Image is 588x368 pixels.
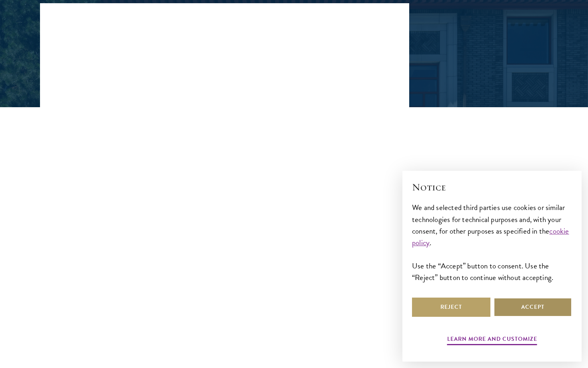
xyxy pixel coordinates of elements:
[412,225,569,248] a: cookie policy
[412,298,490,317] button: Reject
[412,180,572,194] h2: Notice
[494,298,572,317] button: Accept
[412,202,572,283] div: We and selected third parties use cookies or similar technologies for technical purposes and, wit...
[447,334,537,346] button: Learn more and customize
